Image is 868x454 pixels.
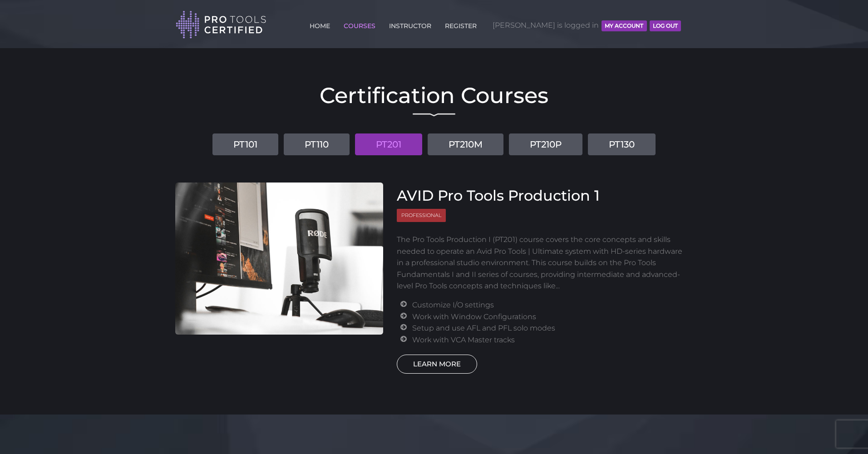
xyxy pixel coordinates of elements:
[307,17,332,31] a: HOME
[650,20,681,31] button: Log Out
[175,183,383,335] img: AVID Pro Tools Production 1 Course
[412,299,686,311] li: Customize I/O settings
[212,133,278,155] a: PT101
[602,20,646,31] button: MY ACCOUNT
[175,84,693,106] h2: Certification Courses
[355,133,422,155] a: PT201
[387,17,434,31] a: INSTRUCTOR
[412,311,686,323] li: Work with Window Configurations
[341,17,378,31] a: COURSES
[443,17,479,31] a: REGISTER
[493,12,681,39] span: [PERSON_NAME] is logged in
[588,133,656,155] a: PT130
[413,113,455,117] img: decorative line
[284,133,350,155] a: PT110
[397,187,686,204] h3: AVID Pro Tools Production 1
[397,209,446,222] span: Professional
[397,355,477,374] a: LEARN MORE
[509,133,582,155] a: PT210P
[176,10,266,39] img: Pro Tools Certified Logo
[412,322,686,334] li: Setup and use AFL and PFL solo modes
[397,234,686,292] p: The Pro Tools Production I (PT201) course covers the core concepts and skills needed to operate a...
[428,133,503,155] a: PT210M
[412,334,686,346] li: Work with VCA Master tracks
